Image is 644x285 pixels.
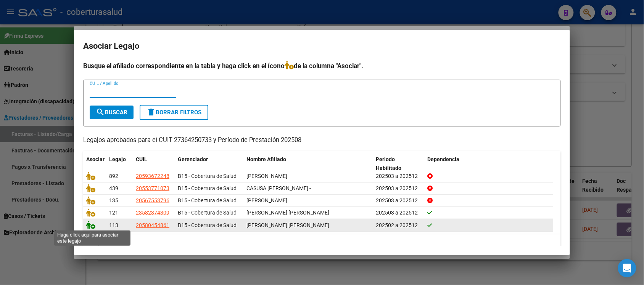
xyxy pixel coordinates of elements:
[246,185,311,191] span: CASUSA JONAS NAIM -
[178,210,237,216] span: B15 - Cobertura de Salud
[178,185,237,191] span: B15 - Cobertura de Salud
[376,196,421,205] div: 202503 a 202512
[109,197,118,203] span: 135
[376,221,421,230] div: 202502 a 202512
[140,105,208,120] button: Borrar Filtros
[83,151,106,176] datatable-header-cell: Asociar
[109,210,118,216] span: 121
[136,185,169,191] span: 20553771073
[427,156,459,162] span: Dependencia
[246,173,287,179] span: PALACIOS ISAIAS NICOLAS
[86,156,105,162] span: Asociar
[136,197,169,203] span: 20567553796
[147,107,156,117] mat-icon: delete
[136,210,169,216] span: 23582374309
[83,39,561,53] h2: Asociar Legajo
[83,234,561,253] div: 5 registros
[109,156,126,162] span: Legajo
[109,222,118,228] span: 113
[178,173,237,179] span: B15 - Cobertura de Salud
[246,222,329,228] span: ALONSO DOMINGUEZ GUIDO SEBASTIAN
[83,61,561,71] h4: Busque el afiliado correspondiente en la tabla y haga click en el ícono de la columna "Asociar".
[136,156,147,162] span: CUIL
[96,107,105,117] mat-icon: search
[246,197,287,203] span: ENCINA ABALOS FRANCISCO MAXIMO
[376,184,421,193] div: 202503 a 202512
[96,109,127,116] span: Buscar
[90,106,134,119] button: Buscar
[618,259,636,277] div: Open Intercom Messenger
[136,173,169,179] span: 20593672248
[424,151,554,176] datatable-header-cell: Dependencia
[243,151,373,176] datatable-header-cell: Nombre Afiliado
[178,156,208,162] span: Gerenciador
[175,151,243,176] datatable-header-cell: Gerenciador
[376,172,421,181] div: 202503 a 202512
[83,136,561,145] p: Legajos aprobados para el CUIT 27364250733 y Período de Prestación 202508
[246,156,286,162] span: Nombre Afiliado
[178,197,237,203] span: B15 - Cobertura de Salud
[106,151,133,176] datatable-header-cell: Legajo
[109,173,118,179] span: 892
[136,222,169,228] span: 20580454861
[178,222,237,228] span: B15 - Cobertura de Salud
[133,151,175,176] datatable-header-cell: CUIL
[109,185,118,191] span: 439
[376,156,401,171] span: Periodo Habilitado
[373,151,424,176] datatable-header-cell: Periodo Habilitado
[246,210,329,216] span: HUMACATA DIAZ IAN NAHUEL
[147,109,201,116] span: Borrar Filtros
[376,208,421,217] div: 202503 a 202512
